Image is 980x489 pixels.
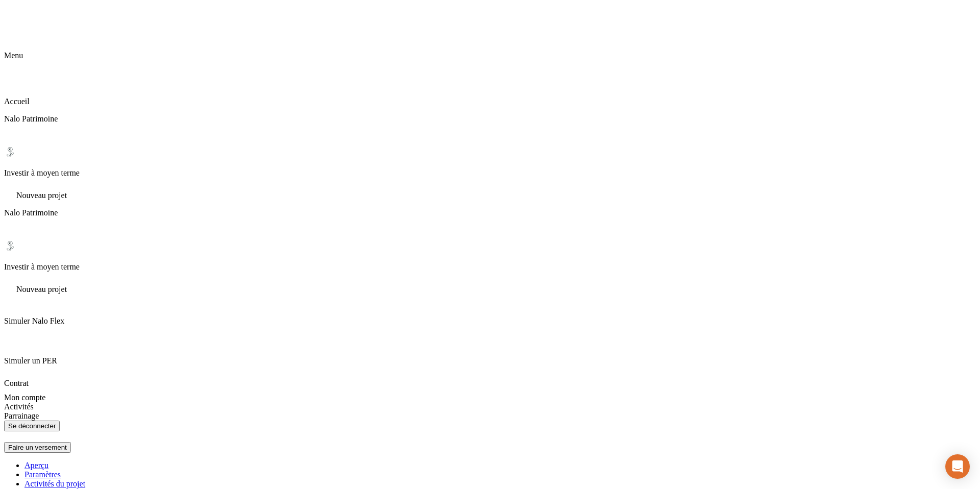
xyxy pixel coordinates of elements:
span: Nouveau projet [16,191,67,200]
span: Activités [4,402,34,411]
div: Investir à moyen terme [4,240,976,272]
span: Parrainage [4,411,39,420]
div: Nouveau projet [4,186,976,200]
p: Simuler un PER [4,356,976,365]
div: Nouveau projet [4,280,976,294]
span: Nouveau projet [16,285,67,294]
div: Faire un versement [8,444,67,451]
a: Activités du projet [24,479,976,488]
a: Aperçu [24,461,976,470]
p: Investir à moyen terme [4,168,976,178]
div: Open Intercom Messenger [945,454,970,479]
div: Accueil [4,75,976,106]
a: Paramètres [24,470,976,479]
button: Faire un versement [4,442,71,453]
button: Se déconnecter [4,421,60,431]
div: Se déconnecter [8,422,56,430]
span: Contrat [4,379,29,387]
div: Simuler Nalo Flex [4,294,976,326]
div: Investir à moyen terme [4,146,976,178]
p: Simuler Nalo Flex [4,316,976,326]
span: Menu [4,51,23,60]
p: Investir à moyen terme [4,262,976,272]
p: Nalo Patrimoine [4,208,976,217]
div: Simuler un PER [4,334,976,365]
span: Mon compte [4,393,45,402]
p: Nalo Patrimoine [4,114,976,124]
p: Accueil [4,97,976,106]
